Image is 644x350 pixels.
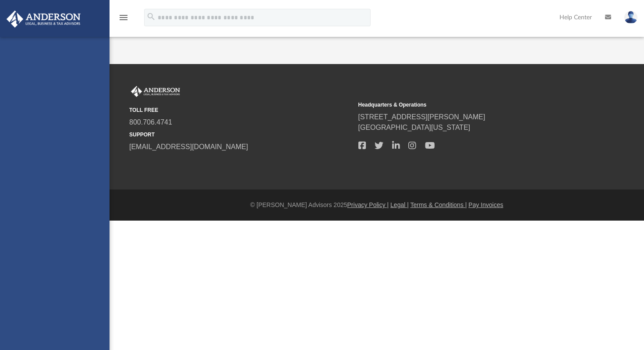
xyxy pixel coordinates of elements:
[129,106,352,114] small: TOLL FREE
[118,17,129,23] a: menu
[4,11,83,28] img: Anderson Advisors Platinum Portal
[468,201,503,208] a: Pay Invoices
[118,12,129,23] i: menu
[129,118,172,126] a: 800.706.4741
[110,200,644,210] div: © [PERSON_NAME] Advisors 2025
[129,131,352,139] small: SUPPORT
[129,86,182,97] img: Anderson Advisors Platinum Portal
[390,201,409,208] a: Legal |
[410,201,467,208] a: Terms & Conditions |
[624,11,637,24] img: User Pic
[347,201,389,208] a: Privacy Policy |
[358,124,471,131] a: [GEOGRAPHIC_DATA][US_STATE]
[358,113,485,121] a: [STREET_ADDRESS][PERSON_NAME]
[129,143,248,150] a: [EMAIL_ADDRESS][DOMAIN_NAME]
[146,12,156,21] i: search
[358,101,581,109] small: Headquarters & Operations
